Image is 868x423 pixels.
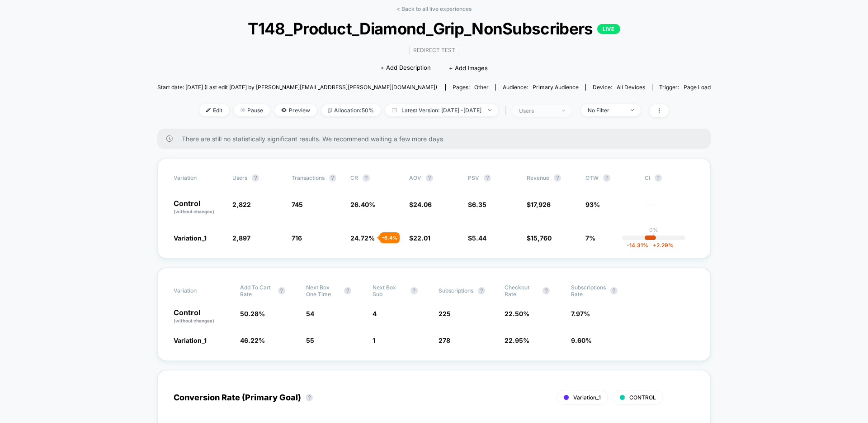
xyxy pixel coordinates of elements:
[484,174,491,182] button: ?
[274,104,317,116] span: Preview
[306,336,314,344] span: 55
[571,284,606,298] span: Subscriptions Rate
[503,104,512,117] span: |
[252,174,259,182] button: ?
[174,200,223,215] p: Control
[503,84,579,91] div: Audience:
[554,174,561,182] button: ?
[653,233,655,240] p: |
[306,310,314,317] span: 54
[392,108,397,112] img: calendar
[527,174,549,181] span: Revenue
[472,234,486,242] span: 5.44
[350,201,375,208] span: 26.40 %
[426,174,433,182] button: ?
[439,336,450,344] span: 278
[610,287,618,294] button: ?
[468,174,479,181] span: PSV
[631,109,634,111] img: end
[409,174,421,181] span: AOV
[321,104,381,116] span: Allocation: 50%
[527,201,551,208] span: $
[350,174,358,181] span: CR
[373,336,375,344] span: 1
[174,284,223,298] span: Variation
[531,201,551,208] span: 17,926
[174,174,223,182] span: Variation
[234,104,270,116] span: Pause
[232,234,250,242] span: 2,897
[409,45,459,55] span: Redirect Test
[328,108,332,113] img: rebalance
[373,310,377,317] span: 4
[627,242,648,249] span: -14.31 %
[380,232,400,243] div: - 6.4 %
[649,226,658,233] p: 0%
[468,234,486,242] span: $
[478,287,485,294] button: ?
[232,174,247,181] span: users
[182,135,693,143] span: There are still no statistically significant results. We recommend waiting a few more days
[449,64,488,72] span: + Add Images
[240,284,274,298] span: Add To Cart Rate
[396,5,472,12] a: < Back to all live experiences
[174,234,207,242] span: Variation_1
[329,174,336,182] button: ?
[505,310,529,317] span: 22.50 %
[409,234,430,242] span: $
[453,84,489,91] div: Pages:
[519,107,555,114] div: users
[468,201,486,208] span: $
[597,24,620,34] p: LIVE
[241,108,245,112] img: end
[174,309,231,324] p: Control
[363,174,370,182] button: ?
[505,284,538,298] span: Checkout Rate
[585,84,652,91] span: Device:
[488,109,491,111] img: end
[562,110,565,111] img: end
[278,287,285,294] button: ?
[684,84,711,91] span: Page Load
[174,318,214,323] span: (without changes)
[350,234,375,242] span: 24.72 %
[505,336,529,344] span: 22.95 %
[653,242,656,249] span: +
[659,84,711,91] div: Trigger:
[645,174,694,182] span: CI
[174,336,207,344] span: Variation_1
[409,201,432,208] span: $
[542,287,550,294] button: ?
[527,234,552,242] span: $
[573,394,601,401] span: Variation_1
[531,234,552,242] span: 15,760
[585,201,600,208] span: 93%
[585,234,595,242] span: 7%
[185,19,683,38] span: T148_Product_Diamond_Grip_NonSubscribers
[533,84,579,91] span: Primary Audience
[439,287,473,294] span: Subscriptions
[655,174,662,182] button: ?
[648,242,674,249] span: 2.29 %
[380,63,431,72] span: + Add Description
[472,201,486,208] span: 6.35
[240,336,265,344] span: 46.22 %
[413,201,432,208] span: 24.06
[603,174,610,182] button: ?
[373,284,406,298] span: Next Box Sub
[292,234,302,242] span: 716
[292,174,325,181] span: Transactions
[588,107,624,114] div: No Filter
[199,104,229,116] span: Edit
[292,201,303,208] span: 745
[439,310,451,317] span: 225
[413,234,430,242] span: 22.01
[157,84,437,91] span: Start date: [DATE] (Last edit [DATE] by [PERSON_NAME][EMAIL_ADDRESS][PERSON_NAME][DOMAIN_NAME])
[385,104,498,116] span: Latest Version: [DATE] - [DATE]
[206,108,211,112] img: edit
[240,310,265,317] span: 50.28 %
[174,209,214,214] span: (without changes)
[232,201,251,208] span: 2,822
[474,84,489,91] span: other
[571,310,590,317] span: 7.97 %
